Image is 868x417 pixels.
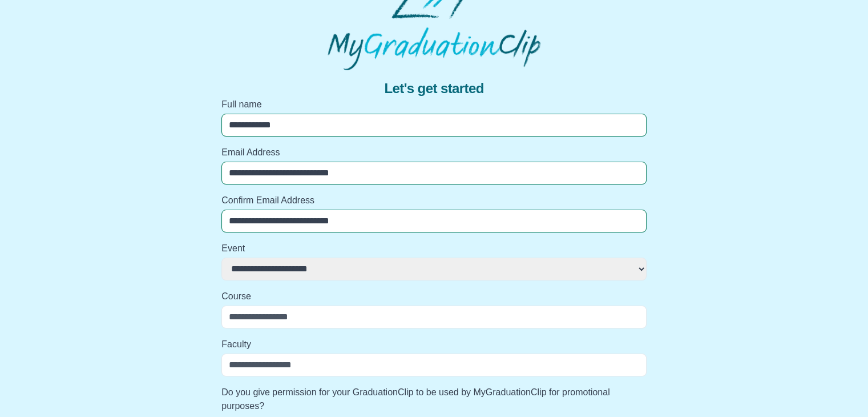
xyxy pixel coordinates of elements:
label: Confirm Email Address [221,194,647,207]
label: Faculty [221,338,647,351]
label: Email Address [221,146,647,159]
label: Do you give permission for your GraduationClip to be used by MyGraduationClip for promotional pur... [221,386,647,413]
label: Full name [221,98,647,111]
span: Let's get started [384,79,483,98]
label: Course [221,290,647,303]
label: Event [221,242,647,255]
